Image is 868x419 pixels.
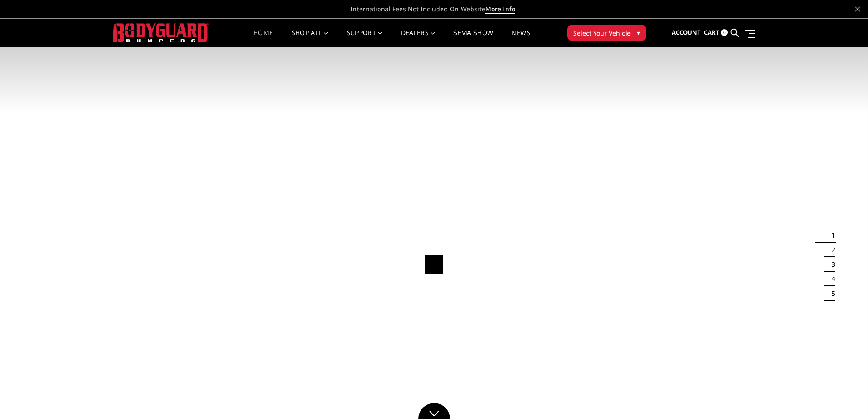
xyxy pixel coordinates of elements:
a: News [511,30,530,47]
button: 1 of 5 [826,228,835,243]
span: Cart [704,28,719,36]
button: 4 of 5 [826,272,835,286]
button: Select Your Vehicle [567,25,646,41]
span: ▾ [637,28,640,37]
a: Dealers [401,30,436,47]
button: 3 of 5 [826,257,835,272]
a: shop all [292,30,329,47]
a: Cart 0 [704,21,728,45]
span: 0 [721,29,728,36]
span: Select Your Vehicle [573,28,631,38]
a: Home [253,30,273,47]
button: 2 of 5 [826,243,835,257]
a: Support [347,30,383,47]
a: More Info [485,5,515,14]
a: SEMA Show [453,30,493,47]
button: 5 of 5 [826,286,835,301]
a: Click to Down [418,403,450,419]
a: Account [672,21,701,45]
span: Account [672,28,701,36]
img: BODYGUARD BUMPERS [113,23,209,42]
